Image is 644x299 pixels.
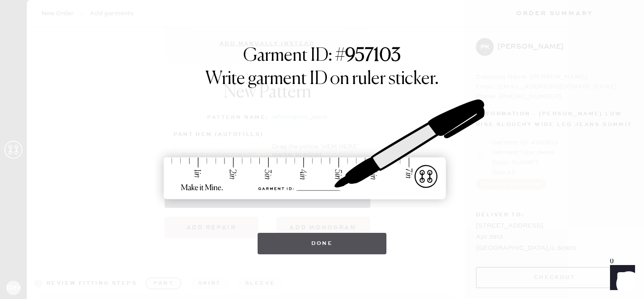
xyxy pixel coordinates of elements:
[258,233,387,254] button: Done
[345,47,401,65] strong: 957103
[602,259,640,297] iframe: Front Chat
[205,68,439,90] h1: Write garment ID on ruler sticker.
[154,76,490,224] img: ruler-sticker-sharpie.svg
[243,45,401,68] h1: Garment ID: #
